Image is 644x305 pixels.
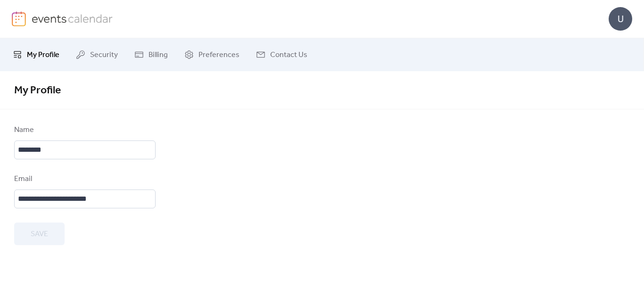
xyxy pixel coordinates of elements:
[270,49,307,61] span: Contact Us
[149,49,168,61] span: Billing
[198,49,239,61] span: Preferences
[14,80,61,101] span: My Profile
[14,124,154,136] div: Name
[32,11,113,25] img: logo-type
[177,42,247,67] a: Preferences
[6,42,66,67] a: My Profile
[127,42,175,67] a: Billing
[609,7,632,31] div: U
[12,11,26,26] img: logo
[249,42,314,67] a: Contact Us
[69,42,125,67] a: Security
[14,173,154,185] div: Email
[27,49,59,61] span: My Profile
[90,49,118,61] span: Security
